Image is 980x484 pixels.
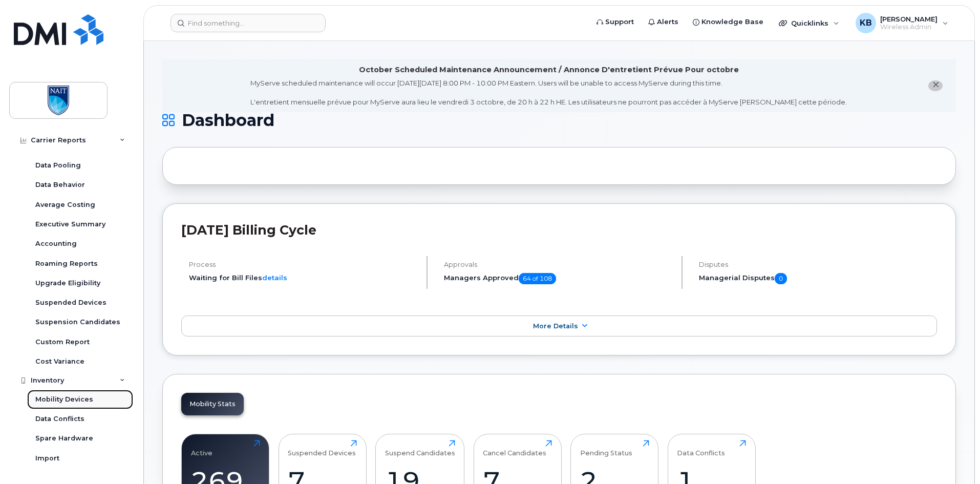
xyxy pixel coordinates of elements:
[189,273,418,283] li: Waiting for Bill Files
[359,65,739,75] div: October Scheduled Maintenance Announcement / Annonce D'entretient Prévue Pour octobre
[677,440,725,457] div: Data Conflicts
[483,440,546,457] div: Cancel Candidates
[444,273,673,284] h5: Managers Approved
[288,440,356,457] div: Suspended Devices
[775,273,787,284] span: 0
[519,273,556,284] span: 64 of 108
[191,440,212,457] div: Active
[250,78,847,107] div: MyServe scheduled maintenance will occur [DATE][DATE] 8:00 PM - 10:00 PM Eastern. Users will be u...
[699,261,937,268] h4: Disputes
[181,222,937,238] h2: [DATE] Billing Cycle
[928,80,943,91] button: close notification
[444,261,673,268] h4: Approvals
[385,440,455,457] div: Suspend Candidates
[580,440,632,457] div: Pending Status
[182,113,274,128] span: Dashboard
[189,261,418,268] h4: Process
[533,322,578,330] span: More Details
[699,273,937,284] h5: Managerial Disputes
[262,273,287,282] a: details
